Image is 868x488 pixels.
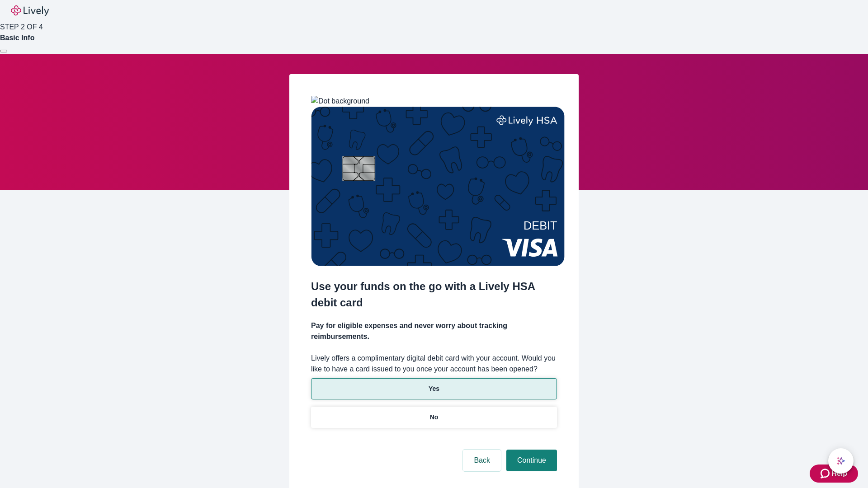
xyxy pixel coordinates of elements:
[311,107,565,266] img: Debit card
[430,413,439,422] p: No
[311,278,557,311] h2: Use your funds on the go with a Lively HSA debit card
[831,468,847,479] span: Help
[506,450,557,471] button: Continue
[311,378,557,399] button: Yes
[429,384,439,394] p: Yes
[828,448,854,474] button: chat
[311,320,557,342] h4: Pay for eligible expenses and never worry about tracking reimbursements.
[311,407,557,428] button: No
[463,450,501,471] button: Back
[836,456,845,465] svg: Lively AI Assistant
[311,353,557,375] label: Lively offers a complimentary digital debit card with your account. Would you like to have a card...
[810,465,858,483] button: Zendesk support iconHelp
[311,96,369,107] img: Dot background
[11,5,49,16] img: Lively
[821,468,831,479] svg: Zendesk support icon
